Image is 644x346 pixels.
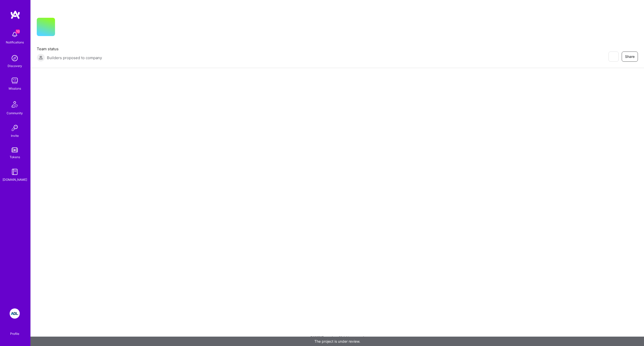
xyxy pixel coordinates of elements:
[10,76,20,86] img: teamwork
[10,123,20,133] img: Invite
[611,55,615,59] i: icon EyeClosed
[37,46,102,52] span: Team status
[11,133,19,138] div: Invite
[6,40,24,45] div: Notifications
[9,98,21,110] img: Community
[9,86,21,91] div: Missions
[37,54,45,62] img: Builders proposed to company
[47,55,102,60] span: Builders proposed to company
[7,110,23,116] div: Community
[30,337,644,346] div: The project is under review.
[8,63,22,69] div: Discovery
[3,177,27,182] div: [DOMAIN_NAME]
[625,54,635,59] span: Share
[622,52,638,62] button: Share
[10,331,19,336] div: Profile
[8,308,21,319] a: ADL: Technology Modernization Sprint 1
[10,29,20,40] img: bell
[16,29,20,34] span: 10
[10,167,20,177] img: guide book
[12,147,18,152] img: tokens
[10,154,20,160] div: Tokens
[8,326,21,336] a: Profile
[10,53,20,63] img: discovery
[10,10,20,19] img: logo
[10,308,20,319] img: ADL: Technology Modernization Sprint 1
[61,26,65,30] i: icon CompanyGray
